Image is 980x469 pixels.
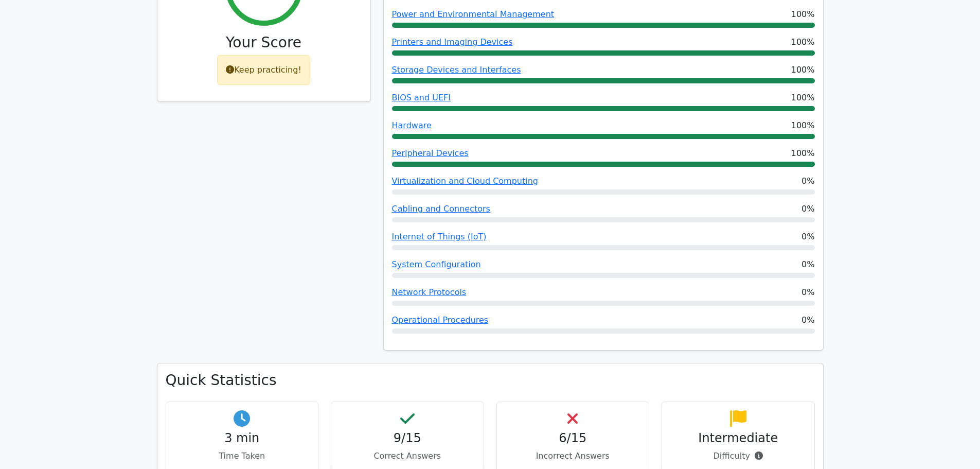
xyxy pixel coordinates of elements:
a: Hardware [392,120,432,130]
h4: 3 min [174,431,310,446]
span: 0% [801,258,814,271]
p: Correct Answers [340,450,475,462]
p: Time Taken [174,450,310,462]
span: 100% [791,92,815,104]
a: Internet of Things (IoT) [392,232,487,241]
p: Incorrect Answers [505,450,641,462]
span: 0% [801,231,814,243]
a: System Configuration [392,259,481,269]
a: Cabling and Connectors [392,204,490,214]
p: Difficulty [670,450,806,462]
h4: 9/15 [340,431,475,446]
h4: Intermediate [670,431,806,446]
a: Power and Environmental Management [392,9,555,19]
h3: Quick Statistics [166,372,815,389]
span: 0% [801,175,814,187]
a: Virtualization and Cloud Computing [392,176,539,186]
span: 0% [801,314,814,326]
span: 100% [791,64,815,76]
a: Printers and Imaging Devices [392,37,513,47]
span: 100% [791,119,815,132]
div: Keep practicing! [217,55,310,85]
span: 100% [791,147,815,160]
a: Operational Procedures [392,315,489,325]
span: 100% [791,8,815,21]
span: 0% [801,203,814,215]
span: 100% [791,36,815,48]
span: 0% [801,286,814,299]
h4: 6/15 [505,431,641,446]
a: BIOS and UEFI [392,93,451,102]
h3: Your Score [166,34,362,51]
a: Storage Devices and Interfaces [392,65,521,75]
a: Peripheral Devices [392,148,469,158]
a: Network Protocols [392,287,467,297]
